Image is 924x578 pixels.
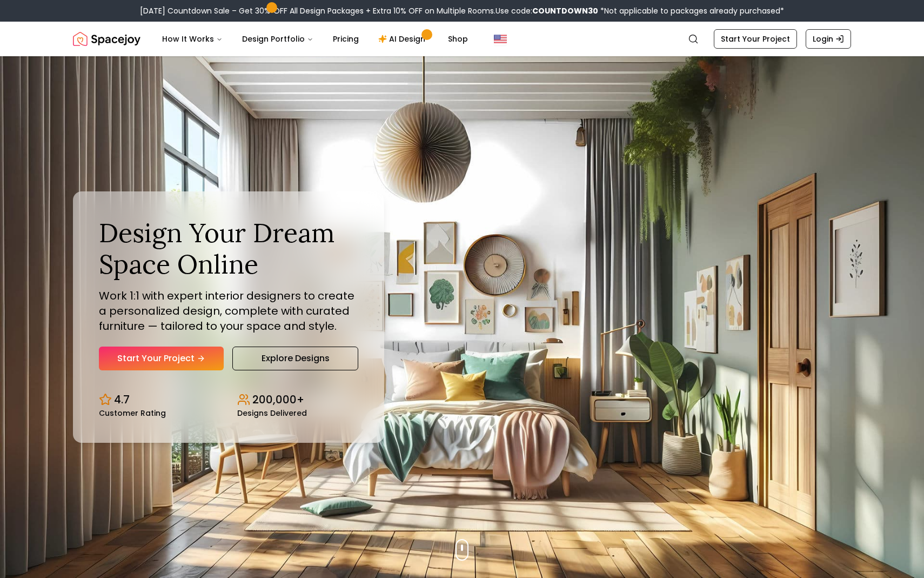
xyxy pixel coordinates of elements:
[114,392,130,407] p: 4.7
[496,5,598,16] span: Use code:
[73,22,851,56] nav: Global
[73,28,140,50] a: Spacejoy
[598,5,784,16] span: *Not applicable to packages already purchased*
[494,32,507,45] img: United States
[370,28,437,50] a: AI Design
[99,383,358,417] div: Design stats
[324,28,367,50] a: Pricing
[806,29,851,49] a: Login
[237,409,307,417] small: Designs Delivered
[532,5,598,16] b: COUNTDOWN30
[233,28,322,50] button: Design Portfolio
[99,288,358,334] p: Work 1:1 with expert interior designers to create a personalized design, complete with curated fu...
[73,28,140,50] img: Spacejoy Logo
[153,28,231,50] button: How It Works
[252,392,304,407] p: 200,000+
[99,347,224,370] a: Start Your Project
[439,28,477,50] a: Shop
[714,29,797,49] a: Start Your Project
[99,409,166,417] small: Customer Rating
[99,217,358,280] h1: Design Your Dream Space Online
[232,347,358,370] a: Explore Designs
[153,28,477,50] nav: Main
[140,5,784,16] div: [DATE] Countdown Sale – Get 30% OFF All Design Packages + Extra 10% OFF on Multiple Rooms.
